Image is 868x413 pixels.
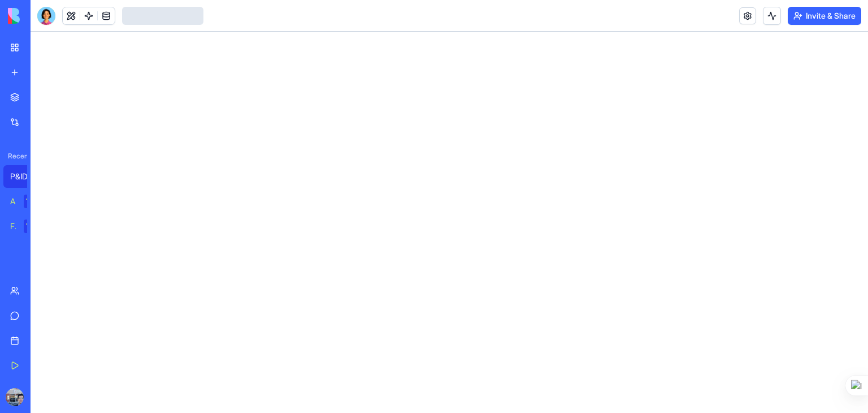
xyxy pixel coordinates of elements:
div: TRY [24,195,42,208]
div: P&ID Generator Pro [10,171,42,182]
img: ACg8ocLzRu01m2tVuc75wM4IumZ6CulZ1BAlZqrCHI_ycVXaJs1rVV0=s96-c [6,388,24,406]
div: Feedback Form [10,221,16,232]
a: Feedback FormTRY [3,215,49,238]
a: AI Logo GeneratorTRY [3,190,49,213]
button: Invite & Share [788,7,861,25]
div: AI Logo Generator [10,196,16,207]
img: logo [8,8,78,24]
div: TRY [24,220,42,233]
span: Recent [3,152,27,161]
a: P&ID Generator Pro [3,165,49,188]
